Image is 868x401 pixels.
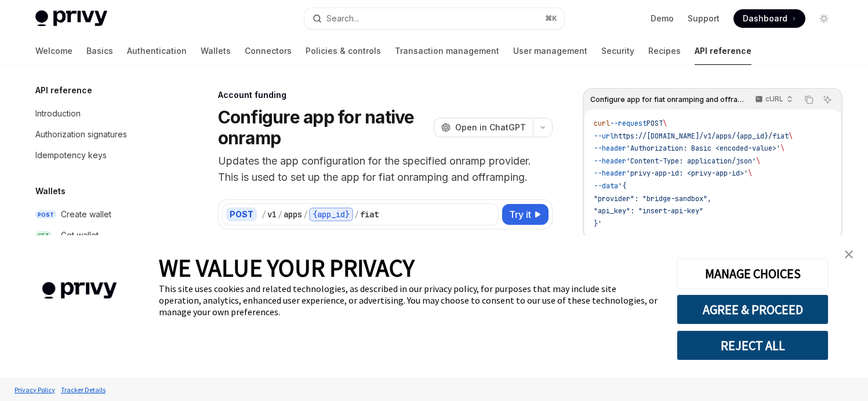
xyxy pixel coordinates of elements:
div: Account funding [218,89,553,101]
div: / [278,209,282,220]
span: curl [594,119,610,128]
div: Authorization signatures [35,127,127,141]
span: --data [594,181,618,191]
span: POST [35,210,56,219]
a: Welcome [35,37,72,65]
p: Updates the app configuration for the specified onramp provider. This is used to set up the app f... [218,153,553,185]
a: close banner [837,243,860,266]
div: / [303,209,308,220]
div: Search... [326,12,359,25]
span: 'privy-app-id: <privy-app-id>' [626,169,748,178]
a: Authentication [127,37,187,65]
button: Copy the contents from the code block [801,92,816,107]
div: / [262,209,266,220]
a: GETGet wallet [26,225,175,246]
a: Connectors [245,37,292,65]
div: Introduction [35,107,81,121]
span: --request [610,119,647,128]
h5: Wallets [35,184,66,198]
div: Idempotency keys [35,148,107,162]
span: Try it [509,207,531,221]
span: \ [780,144,785,153]
span: '{ [618,181,626,191]
span: }' [594,219,602,228]
span: \ [756,156,760,166]
a: Dashboard [733,9,805,28]
button: Ask AI [820,92,835,107]
a: Idempotency keys [26,145,175,166]
a: Demo [651,13,674,24]
span: --url [594,132,614,141]
span: 'Content-Type: application/json' [626,156,756,166]
a: API reference [695,37,751,65]
div: POST [226,207,257,221]
span: Open in ChatGPT [455,122,526,133]
button: cURL [749,90,798,110]
a: Policies & controls [306,37,381,65]
a: Privacy Policy [12,380,58,400]
a: Authorization signatures [26,124,175,145]
div: {app_id} [309,207,353,221]
img: close banner [845,250,853,258]
span: "api_key": "insert-api-key" [594,206,703,216]
a: Recipes [648,37,681,65]
div: Get wallet [61,228,99,242]
button: MANAGE CHOICES [677,258,829,289]
img: company logo [17,265,141,316]
button: AGREE & PROCEED [677,294,829,325]
span: https://[DOMAIN_NAME]/v1/apps/{app_id}/fiat [614,132,789,141]
span: POST [647,119,663,128]
span: \ [748,169,752,178]
p: cURL [765,94,783,104]
span: Configure app for fiat onramping and offramping. [590,95,744,104]
h1: Configure app for native onramp [218,107,429,148]
div: v1 [267,209,277,220]
button: REJECT ALL [677,330,829,360]
a: Tracker Details [58,380,108,400]
img: light logo [35,10,107,27]
span: --header [594,156,626,166]
span: \ [789,132,793,141]
a: Support [688,13,720,24]
div: Create wallet [61,207,111,221]
a: Security [601,37,634,65]
a: Introduction [26,103,175,124]
div: apps [284,209,302,220]
a: Basics [86,37,113,65]
span: Dashboard [743,13,787,24]
span: 'Authorization: Basic <encoded-value>' [626,144,780,153]
span: \ [663,119,667,128]
button: Open search [304,8,564,29]
span: GET [35,231,52,240]
span: --header [594,169,626,178]
span: ⌘ K [545,14,557,23]
span: "provider": "bridge-sandbox", [594,194,711,203]
div: fiat [360,209,379,220]
a: User management [513,37,587,65]
button: Open in ChatGPT [434,118,533,137]
button: Try it [502,204,549,225]
h5: API reference [35,83,92,97]
a: POSTCreate wallet [26,204,175,225]
span: WE VALUE YOUR PRIVACY [159,253,415,283]
a: Transaction management [395,37,499,65]
div: / [354,209,359,220]
div: This site uses cookies and related technologies, as described in our privacy policy, for purposes... [159,283,659,318]
button: Toggle dark mode [815,9,833,28]
span: --header [594,144,626,153]
a: Wallets [201,37,231,65]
